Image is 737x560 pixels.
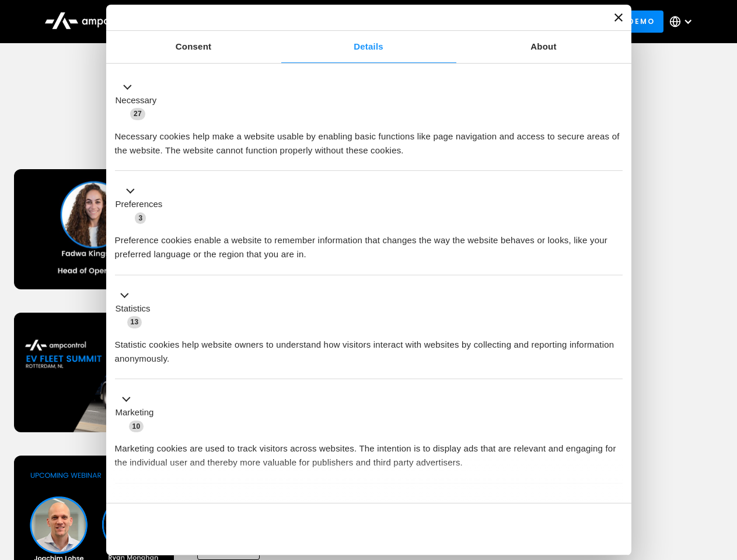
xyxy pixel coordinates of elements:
h1: Upcoming Webinars [14,118,724,146]
span: 27 [130,108,145,120]
button: Unclassified (2) [115,496,211,511]
a: Consent [106,31,281,63]
span: 3 [135,212,146,224]
button: Statistics (13) [115,288,158,329]
div: Marketing cookies are used to track visitors across websites. The intention is to display ads tha... [115,433,623,470]
a: About [456,31,631,63]
button: Preferences (3) [115,184,170,225]
button: Marketing (10) [115,393,161,433]
span: 10 [129,421,144,432]
button: Close banner [614,13,623,22]
label: Marketing [116,406,154,419]
button: Necessary (27) [115,80,164,121]
label: Statistics [116,302,151,316]
a: Details [281,31,456,63]
span: 2 [193,498,204,510]
div: Statistic cookies help website owners to understand how visitors interact with websites by collec... [115,329,623,366]
button: Okay [455,512,622,546]
div: Preference cookies enable a website to remember information that changes the way the website beha... [115,225,623,261]
span: 13 [127,316,142,328]
label: Preferences [116,198,163,211]
label: Necessary [116,94,157,107]
div: Necessary cookies help make a website usable by enabling basic functions like page navigation and... [115,121,623,157]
